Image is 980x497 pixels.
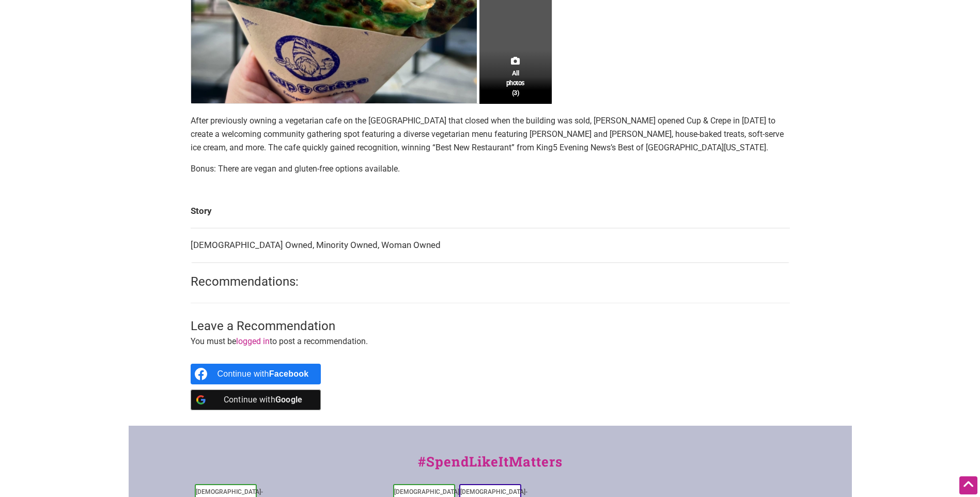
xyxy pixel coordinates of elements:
[191,318,790,335] h3: Leave a Recommendation
[236,336,270,346] a: logged in
[191,114,790,154] p: After previously owning a vegetarian cafe on the [GEOGRAPHIC_DATA] that closed when the building ...
[217,390,309,410] div: Continue with
[191,194,790,228] td: Story
[191,335,790,348] p: You must be to post a recommendation.
[959,476,977,494] div: Scroll Back to Top
[191,228,790,263] td: [DEMOGRAPHIC_DATA] Owned, Minority Owned, Woman Owned
[217,364,309,384] div: Continue with
[269,369,309,378] b: Facebook
[506,68,525,98] span: All photos (3)
[191,162,790,176] p: Bonus: There are vegan and gluten-free options available.
[191,364,321,384] a: Continue with <b>Facebook</b>
[191,390,321,410] a: Continue with <b>Google</b>
[129,452,852,482] div: #SpendLikeItMatters
[191,273,790,291] h2: Recommendations:
[275,395,303,405] b: Google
